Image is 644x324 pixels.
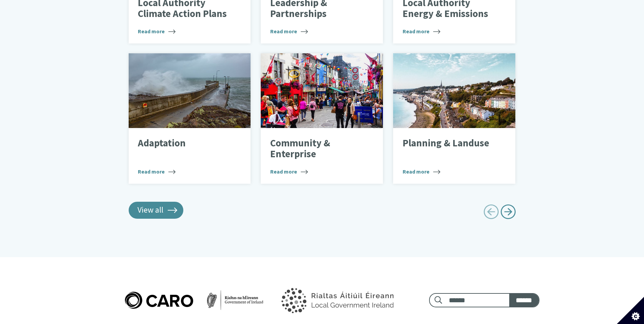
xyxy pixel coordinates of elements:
a: View all [129,202,184,219]
p: Planning & Landuse [403,138,496,149]
span: Read more [403,167,440,176]
img: Caro logo [124,290,265,310]
img: Government of Ireland logo [266,279,407,322]
a: Previous page [483,202,499,224]
a: Planning & Landuse Read more [393,53,515,184]
span: Read more [270,167,308,176]
a: Next page [500,202,516,224]
span: Read more [138,167,176,176]
span: Read more [270,27,308,35]
span: Read more [138,27,176,35]
a: Community & Enterprise Read more [261,53,383,184]
p: Adaptation [138,138,231,149]
p: Community & Enterprise [270,138,364,159]
span: Read more [403,27,440,35]
a: Adaptation Read more [129,53,251,184]
button: Set cookie preferences [617,297,644,324]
